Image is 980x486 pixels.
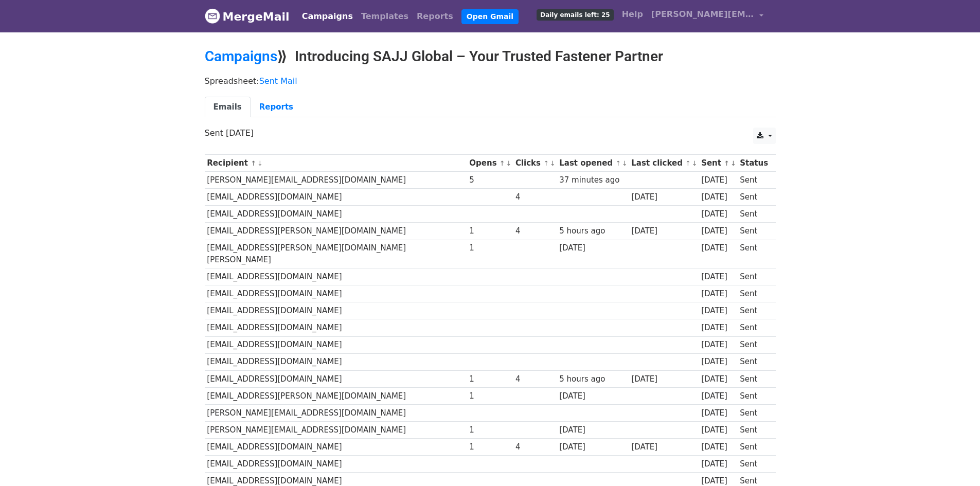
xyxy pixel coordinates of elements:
[205,302,467,319] td: [EMAIL_ADDRESS][DOMAIN_NAME]
[543,159,549,167] a: ↑
[737,285,770,302] td: Sent
[205,285,467,302] td: [EMAIL_ADDRESS][DOMAIN_NAME]
[701,174,735,186] div: [DATE]
[737,268,770,285] td: Sent
[550,159,556,167] a: ↓
[701,225,735,237] div: [DATE]
[692,159,698,167] a: ↓
[737,404,770,421] td: Sent
[515,441,555,453] div: 4
[500,159,505,167] a: ↑
[737,172,770,189] td: Sent
[205,48,776,65] h2: ⟫ Introducing SAJJ Global – Your Trusted Fastener Partner
[631,191,696,203] div: [DATE]
[469,174,510,186] div: 5
[699,155,737,172] th: Sent
[467,155,513,172] th: Opens
[631,441,696,453] div: [DATE]
[205,422,467,439] td: [PERSON_NAME][EMAIL_ADDRESS][DOMAIN_NAME]
[559,225,626,237] div: 5 hours ago
[559,441,626,453] div: [DATE]
[506,159,512,167] a: ↓
[701,356,735,368] div: [DATE]
[737,422,770,439] td: Sent
[205,189,467,206] td: [EMAIL_ADDRESS][DOMAIN_NAME]
[259,76,297,86] a: Sent Mail
[515,225,555,237] div: 4
[205,48,277,65] a: Campaigns
[737,240,770,268] td: Sent
[515,191,555,203] div: 4
[557,155,629,172] th: Last opened
[205,456,467,473] td: [EMAIL_ADDRESS][DOMAIN_NAME]
[737,387,770,404] td: Sent
[701,242,735,254] div: [DATE]
[701,305,735,317] div: [DATE]
[559,242,626,254] div: [DATE]
[251,97,302,118] a: Reports
[737,456,770,473] td: Sent
[257,159,263,167] a: ↓
[701,441,735,453] div: [DATE]
[701,271,735,283] div: [DATE]
[205,155,467,172] th: Recipient
[205,387,467,404] td: [EMAIL_ADDRESS][PERSON_NAME][DOMAIN_NAME]
[205,8,220,24] img: MergeMail logo
[205,223,467,240] td: [EMAIL_ADDRESS][PERSON_NAME][DOMAIN_NAME]
[205,206,467,223] td: [EMAIL_ADDRESS][DOMAIN_NAME]
[622,159,628,167] a: ↓
[205,370,467,387] td: [EMAIL_ADDRESS][DOMAIN_NAME]
[469,424,510,436] div: 1
[685,159,691,167] a: ↑
[469,441,510,453] div: 1
[357,6,413,27] a: Templates
[559,174,626,186] div: 37 minutes ago
[205,336,467,353] td: [EMAIL_ADDRESS][DOMAIN_NAME]
[251,159,256,167] a: ↑
[559,390,626,402] div: [DATE]
[559,373,626,385] div: 5 hours ago
[701,208,735,220] div: [DATE]
[205,128,776,138] p: Sent [DATE]
[205,404,467,421] td: [PERSON_NAME][EMAIL_ADDRESS][DOMAIN_NAME]
[513,155,557,172] th: Clicks
[737,155,770,172] th: Status
[701,288,735,300] div: [DATE]
[205,439,467,456] td: [EMAIL_ADDRESS][DOMAIN_NAME]
[298,6,357,27] a: Campaigns
[701,390,735,402] div: [DATE]
[205,172,467,189] td: [PERSON_NAME][EMAIL_ADDRESS][DOMAIN_NAME]
[701,373,735,385] div: [DATE]
[737,370,770,387] td: Sent
[205,240,467,268] td: [EMAIL_ADDRESS][PERSON_NAME][DOMAIN_NAME][PERSON_NAME]
[461,9,519,24] a: Open Gmail
[205,6,290,27] a: MergeMail
[631,225,696,237] div: [DATE]
[701,339,735,351] div: [DATE]
[515,373,555,385] div: 4
[737,206,770,223] td: Sent
[205,319,467,336] td: [EMAIL_ADDRESS][DOMAIN_NAME]
[737,223,770,240] td: Sent
[737,189,770,206] td: Sent
[413,6,457,27] a: Reports
[469,225,510,237] div: 1
[647,4,768,28] a: [PERSON_NAME][EMAIL_ADDRESS][DOMAIN_NAME]
[537,9,613,21] span: Daily emails left: 25
[737,353,770,370] td: Sent
[730,159,736,167] a: ↓
[205,268,467,285] td: [EMAIL_ADDRESS][DOMAIN_NAME]
[737,302,770,319] td: Sent
[737,336,770,353] td: Sent
[701,407,735,419] div: [DATE]
[615,159,621,167] a: ↑
[701,424,735,436] div: [DATE]
[205,353,467,370] td: [EMAIL_ADDRESS][DOMAIN_NAME]
[737,319,770,336] td: Sent
[724,159,729,167] a: ↑
[629,155,699,172] th: Last clicked
[701,191,735,203] div: [DATE]
[205,97,251,118] a: Emails
[631,373,696,385] div: [DATE]
[651,8,754,21] span: [PERSON_NAME][EMAIL_ADDRESS][DOMAIN_NAME]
